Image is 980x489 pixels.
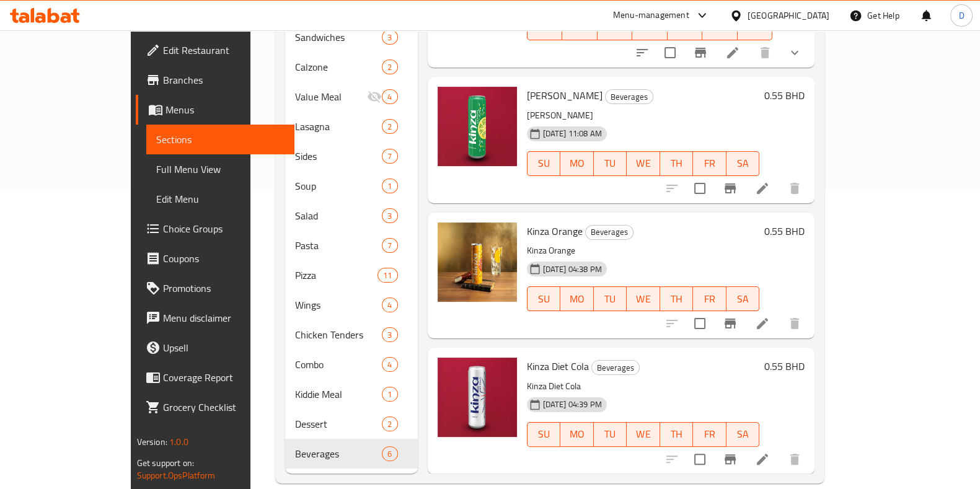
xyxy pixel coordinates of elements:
button: SU [527,422,560,447]
span: 2 [382,121,397,133]
a: Sections [146,125,294,154]
span: TU [599,154,622,172]
button: Branch-specific-item [715,444,745,474]
span: 4 [382,359,397,371]
button: FR [693,422,726,447]
span: 11 [378,270,397,281]
div: items [377,268,397,283]
span: Sides [295,149,382,164]
span: SA [731,425,755,443]
span: 1.0.0 [169,434,188,450]
span: Edit Menu [156,192,285,206]
span: Edit Restaurant [163,43,285,58]
span: Promotions [163,281,285,296]
span: 7 [382,240,397,252]
span: FR [698,154,722,172]
span: Menus [166,102,285,117]
span: SU [532,425,555,443]
span: Beverages [592,361,639,375]
span: Chicken Tenders [295,327,382,342]
svg: Show Choices [787,45,802,60]
span: SU [532,290,555,308]
span: Grocery Checklist [163,400,285,415]
a: Menu disclaimer [136,303,294,333]
div: Soup1 [285,171,418,201]
button: TU [594,151,627,176]
div: Sandwiches [295,30,382,45]
div: Beverages6 [285,439,418,469]
span: TH [665,154,689,172]
div: Menu-management [613,8,689,23]
div: Beverages [591,360,640,375]
button: Branch-specific-item [686,38,715,68]
span: MO [565,290,589,308]
div: Pasta [295,238,382,253]
span: Kiddie Meal [295,387,382,402]
h6: 0.55 BHD [764,358,805,375]
span: MO [565,425,589,443]
button: MO [560,151,594,176]
button: WE [627,151,660,176]
span: 4 [382,91,397,103]
button: Branch-specific-item [715,309,745,338]
button: delete [780,174,810,203]
span: Beverages [586,225,633,239]
button: Branch-specific-item [715,174,745,203]
span: Salad [295,208,382,223]
span: Select to update [657,40,683,66]
img: Kinza Orange [438,222,517,302]
a: Edit menu item [755,452,770,467]
span: WE [637,19,663,37]
a: Upsell [136,333,294,363]
button: TH [660,286,694,311]
span: Pizza [295,268,377,283]
p: Kinza Diet Cola [527,379,760,394]
span: 2 [382,418,397,430]
span: Combo [295,357,382,372]
a: Coupons [136,244,294,273]
div: items [382,297,397,312]
button: SA [726,286,760,311]
div: [GEOGRAPHIC_DATA] [748,9,829,22]
span: Full Menu View [156,162,285,177]
button: delete [750,38,780,68]
span: 1 [382,180,397,192]
button: FR [693,286,726,311]
span: Wings [295,297,382,312]
span: FR [698,290,722,308]
button: delete [780,444,810,474]
div: Pizza11 [285,260,418,290]
span: TH [665,425,689,443]
span: Select to update [687,446,713,472]
a: Branches [136,65,294,95]
span: Dessert [295,416,382,431]
div: items [382,178,397,193]
span: 7 [382,151,397,162]
p: Kinza Orange [527,243,760,258]
span: TU [599,425,622,443]
span: [DATE] 04:39 PM [538,399,607,410]
a: Edit menu item [755,316,770,331]
span: 4 [382,299,397,311]
div: Pasta7 [285,231,418,260]
button: FR [693,151,726,176]
button: sort-choices [627,38,657,68]
a: Edit Restaurant [136,35,294,65]
span: 1 [382,389,397,400]
div: items [382,119,397,134]
span: FR [698,425,722,443]
span: Beverages [295,446,382,461]
span: [DATE] 11:08 AM [538,128,607,139]
div: Calzone [295,59,382,74]
span: TH [673,19,698,37]
span: Soup [295,178,382,193]
div: Sides7 [285,141,418,171]
a: Edit menu item [755,181,770,196]
span: [PERSON_NAME] [527,86,603,105]
div: Value Meal [295,89,367,104]
span: Lasagna [295,119,382,134]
